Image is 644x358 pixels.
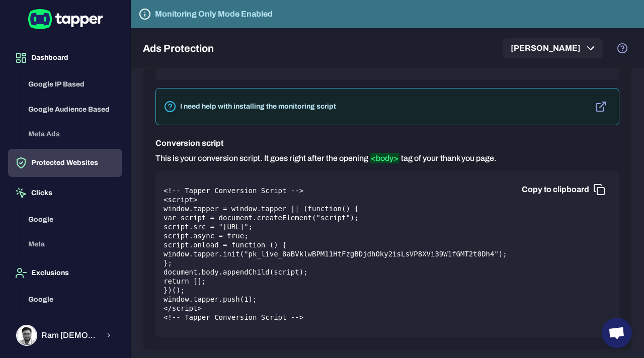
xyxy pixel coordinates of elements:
a: Exclusions [8,268,122,277]
button: Google [20,207,122,232]
button: Protected Websites [8,149,122,177]
button: Google [20,287,122,312]
a: Clicks [8,188,122,197]
button: Google Audience Based [20,97,122,122]
button: [PERSON_NAME] [503,38,603,58]
a: Google [20,294,122,303]
img: Ram Krishna [17,326,36,345]
h6: Conversion script [155,137,497,149]
span: Ram [DEMOGRAPHIC_DATA] [41,330,99,340]
a: Google [20,214,122,223]
a: Protected Websites [8,158,122,166]
button: Dashboard [8,44,122,72]
h6: Monitoring Only Mode Enabled [155,8,273,20]
button: Clicks [8,179,122,207]
svg: Tapper is not blocking any fraudulent activity for this domain [139,8,151,20]
pre: <!-- Tapper Conversion Script --> <script> window.tapper = window.tapper || (function() { var scr... [164,187,611,322]
a: Google Audience Based [20,104,122,113]
button: Copy to clipboard [514,180,611,200]
button: Ram KrishnaRam [DEMOGRAPHIC_DATA] [8,321,122,350]
span: <body> [370,153,399,163]
a: Google IP Based [20,79,122,88]
div: Open chat [602,318,632,348]
a: Dashboard [8,53,122,61]
p: I need help with installing the monitoring script [180,102,336,111]
p: This is your conversion script. It goes right after the opening tag of your thank you page. [155,153,497,163]
h5: Ads Protection [143,42,214,54]
button: Exclusions [8,259,122,287]
button: Google IP Based [20,72,122,97]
